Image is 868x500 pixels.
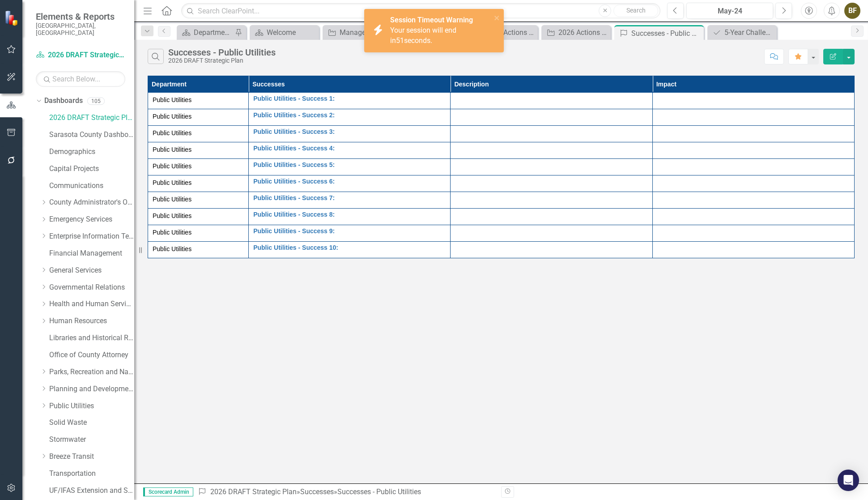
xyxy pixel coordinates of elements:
strong: Session Timeout Warning [390,16,473,24]
a: Welcome [252,27,317,38]
td: Double-Click to Edit Right Click for Context Menu [249,126,451,142]
td: Double-Click to Edit [148,175,249,192]
td: Double-Click to Edit [451,126,652,142]
td: Double-Click to Edit [451,109,652,126]
div: Open Intercom Messenger [838,470,859,491]
a: Public Utilities [49,401,134,411]
div: Successes - Public Utilities [631,28,702,39]
td: Double-Click to Edit Right Click for Context Menu [249,225,451,242]
div: Department Snapshot [194,27,233,38]
span: Public Utilities [153,196,191,203]
a: Public Utilities - Success 2: [253,112,446,119]
img: ClearPoint Strategy [4,10,20,26]
td: Double-Click to Edit [148,142,249,159]
a: Libraries and Historical Resources [49,333,134,343]
td: Double-Click to Edit [652,175,854,192]
td: Double-Click to Edit [451,159,652,175]
a: Transportation [49,469,134,479]
td: Double-Click to Edit [148,209,249,225]
a: Public Utilities - Success 4: [253,145,446,152]
a: Planning and Development Services [49,384,134,394]
td: Double-Click to Edit [652,109,854,126]
span: Public Utilities [153,229,191,236]
a: Breeze Transit [49,452,134,462]
td: Double-Click to Edit [148,126,249,142]
a: Parks, Recreation and Natural Resources [49,367,134,377]
a: Dashboards [44,96,83,106]
a: General Services [49,265,134,276]
td: Double-Click to Edit [451,93,652,109]
span: Scorecard Admin [143,487,193,496]
td: Double-Click to Edit [451,142,652,159]
small: [GEOGRAPHIC_DATA], [GEOGRAPHIC_DATA] [36,22,125,37]
td: Double-Click to Edit [148,159,249,175]
td: Double-Click to Edit [652,93,854,109]
a: Successes [300,487,334,496]
span: Public Utilities [153,245,191,252]
a: Communications [49,181,134,191]
div: 2026 DRAFT Strategic Plan [168,57,276,64]
td: Double-Click to Edit [148,93,249,109]
button: close [494,13,500,23]
td: Double-Click to Edit [652,159,854,175]
td: Double-Click to Edit [451,192,652,209]
td: Double-Click to Edit Right Click for Context Menu [249,93,451,109]
a: Emergency Services [49,214,134,225]
div: 5-Year Challenges - Public Utilities [724,27,774,38]
a: 5-Year Challenges - Public Utilities [710,27,774,38]
span: Public Utilities [153,162,191,170]
span: Public Utilities [153,96,191,103]
div: » » [198,487,494,497]
a: Public Utilities - Success 1: [253,95,446,102]
td: Double-Click to Edit [652,209,854,225]
a: Public Utilities - Success 7: [253,195,446,201]
a: Enterprise Information Technology [49,231,134,242]
td: Double-Click to Edit [148,242,249,258]
td: Double-Click to Edit [148,109,249,126]
a: Sarasota County Dashboard [49,130,134,140]
a: Human Resources [49,316,134,326]
span: 51 [396,36,404,45]
div: May-24 [689,6,770,17]
td: Double-Click to Edit Right Click for Context Menu [249,192,451,209]
span: Elements & Reports [36,11,125,22]
a: 2026 DRAFT Strategic Plan [210,487,297,496]
a: Public Utilities - Success 3: [253,128,446,135]
a: Capital Projects [49,164,134,174]
td: Double-Click to Edit [451,209,652,225]
a: 2026 DRAFT Strategic Plan [49,113,134,123]
td: Double-Click to Edit [652,126,854,142]
button: May-24 [686,3,773,19]
a: Health and Human Services [49,299,134,309]
td: Double-Click to Edit [652,225,854,242]
div: Welcome [267,27,317,38]
td: Double-Click to Edit [451,242,652,258]
a: 2026 Actions - Collaborators and Owners Public Utilities [544,27,608,38]
td: Double-Click to Edit [451,175,652,192]
a: Public Utilities - Success 9: [253,228,446,235]
div: 105 [87,97,105,105]
td: Double-Click to Edit Right Click for Context Menu [249,242,451,258]
td: Double-Click to Edit [451,225,652,242]
a: Demographics [49,147,134,157]
td: Double-Click to Edit Right Click for Context Menu [249,109,451,126]
div: Successes - Public Utilities [168,47,276,57]
td: Double-Click to Edit Right Click for Context Menu [249,175,451,192]
div: 2026 Actions - Collaborators and Owners Public Utilities [558,27,608,38]
div: Successes - Public Utilities [337,487,421,496]
div: 2026 Actions and Major Projects - Public Utilities [485,27,536,38]
span: Public Utilities [153,146,191,153]
input: Search Below... [36,71,125,87]
a: Department Snapshot [179,27,233,38]
td: Double-Click to Edit Right Click for Context Menu [249,159,451,175]
td: Double-Click to Edit [652,142,854,159]
div: BF [844,3,860,19]
a: Public Utilities - Success 10: [253,244,446,251]
a: Office of County Attorney [49,350,134,360]
div: Manage Elements [340,27,390,38]
td: Double-Click to Edit Right Click for Context Menu [249,142,451,159]
span: Public Utilities [153,129,191,137]
td: Double-Click to Edit [148,225,249,242]
a: Public Utilities - Success 5: [253,162,446,168]
span: Public Utilities [153,212,191,219]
